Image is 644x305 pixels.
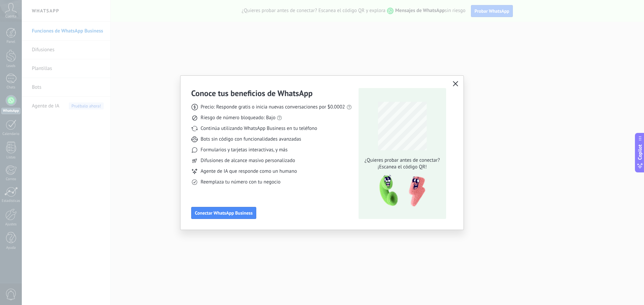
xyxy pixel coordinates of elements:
[637,144,643,160] span: Copilot
[191,207,256,219] button: Conectar WhatsApp Business
[363,157,442,164] span: ¿Quieres probar antes de conectar?
[191,88,313,98] h3: Conoce tus beneficios de WhatsApp
[201,179,280,185] span: Reemplaza tu número con tu negocio
[201,125,317,132] span: Continúa utilizando WhatsApp Business en tu teléfono
[201,115,275,121] span: Riesgo de número bloqueado: Bajo
[201,147,287,153] span: Formularios y tarjetas interactivas, y más
[201,157,295,164] span: Difusiones de alcance masivo personalizado
[201,104,345,110] span: Precio: Responde gratis o inicia nuevas conversaciones por $0.0002
[195,211,253,215] span: Conectar WhatsApp Business
[363,164,442,170] span: ¡Escanea el código QR!
[201,168,297,175] span: Agente de IA que responde como un humano
[201,136,301,143] span: Bots sin código con funcionalidades avanzadas
[374,173,427,209] img: qr-pic-1x.png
